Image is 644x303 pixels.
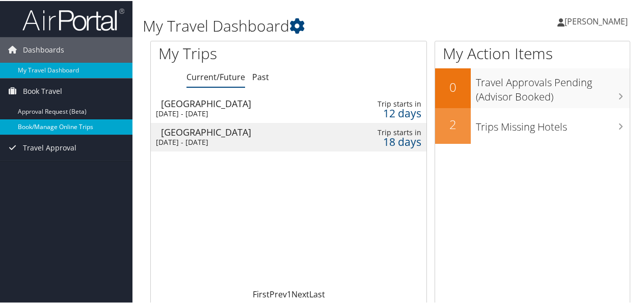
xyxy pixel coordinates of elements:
span: [PERSON_NAME] [565,15,628,26]
div: 12 days [363,108,421,117]
div: [DATE] - [DATE] [156,108,328,117]
span: Travel Approval [23,134,76,160]
div: 18 days [363,136,421,145]
div: [DATE] - [DATE] [156,137,328,146]
a: Past [252,70,269,82]
a: 0Travel Approvals Pending (Advisor Booked) [435,67,630,107]
h3: Travel Approvals Pending (Advisor Booked) [476,69,630,103]
a: Last [309,288,325,299]
span: Dashboards [23,36,64,62]
a: First [253,288,270,299]
a: Prev [270,288,287,299]
div: [GEOGRAPHIC_DATA] [161,98,333,107]
h1: My Trips [158,42,304,63]
span: Book Travel [23,78,62,103]
a: 2Trips Missing Hotels [435,107,630,143]
h1: My Travel Dashboard [143,14,473,36]
div: Trip starts in [363,127,421,136]
a: Next [291,288,309,299]
div: Trip starts in [363,98,421,108]
h1: My Action Items [435,42,630,63]
img: airportal-logo.png [22,7,124,31]
div: [GEOGRAPHIC_DATA] [161,127,333,136]
a: [PERSON_NAME] [557,5,638,36]
h2: 2 [435,115,471,132]
h2: 0 [435,78,471,95]
a: Current/Future [186,70,245,82]
h3: Trips Missing Hotels [476,114,630,133]
a: 1 [287,288,291,299]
